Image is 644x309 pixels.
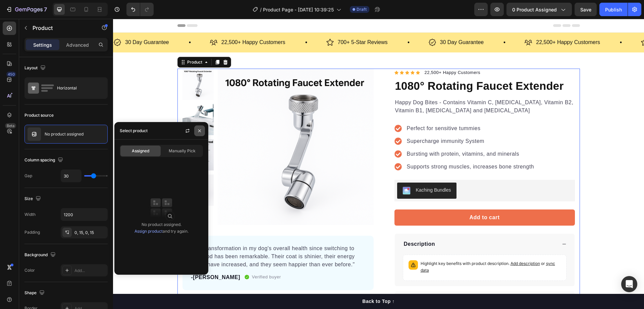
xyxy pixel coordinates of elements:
[169,148,196,154] span: Manually Pick
[308,242,442,254] span: or
[225,19,275,29] p: 700+ 5-Star Reviews
[24,112,54,118] div: Product source
[135,229,163,234] a: Assign product
[78,226,252,250] p: "The transformation in my dog's overall health since switching to this food has been remarkable. ...
[575,3,597,16] button: Save
[357,6,367,12] span: Draft
[74,268,106,274] div: Add...
[294,118,421,126] p: Supercharge immunity System
[599,3,628,16] button: Publish
[327,19,371,29] p: 30 Day Guarantee
[308,241,448,255] p: Highlight key benefits with product description.
[61,170,81,182] input: Auto
[291,221,322,229] p: Description
[260,6,262,13] span: /
[621,276,637,292] div: Open Intercom Messenger
[423,19,487,29] p: 22,500+ Happy Customers
[66,41,89,48] p: Advanced
[580,7,591,12] span: Save
[24,156,64,165] div: Column spacing
[289,168,298,176] img: KachingBundles.png
[3,3,50,16] button: 7
[512,6,557,13] span: 0 product assigned
[357,195,387,203] div: Add to cart
[24,288,46,298] div: Shape
[294,144,421,152] p: Supports strong muscles, increases bone strength
[263,6,334,13] span: Product Page - [DATE] 10:39:25
[61,208,107,221] input: Auto
[126,3,154,16] div: Undo/Redo
[24,64,47,73] div: Layout
[45,132,84,137] p: No product assigned
[74,230,106,236] div: 0, 15, 0, 15
[281,58,462,76] h1: 1080° Rotating Faucet Extender
[284,164,343,180] button: Kaching Bundles
[249,279,281,286] div: Back to Top ↑
[33,24,90,32] p: Product
[24,267,35,273] div: Color
[24,229,40,235] div: Padding
[44,5,47,13] p: 7
[5,123,16,128] div: Beta
[139,255,168,262] p: Verified buyer
[294,106,421,114] p: Perfect for sensitive tummies
[78,255,127,263] p: -[PERSON_NAME]
[282,80,461,96] p: Happy Dog Bites - Contains Vitamin C, [MEDICAL_DATA], Vitamin B2, Vitamin B1, [MEDICAL_DATA] and ...
[135,221,189,235] div: No product assigned. and try again.
[148,194,175,221] img: collections
[24,250,57,260] div: Background
[303,168,338,175] div: Kaching Bundles
[33,41,52,48] p: Settings
[24,173,32,179] div: Gap
[397,242,427,247] span: Add description
[308,242,442,254] span: sync data
[132,148,149,154] span: Assigned
[605,6,622,13] div: Publish
[113,19,644,309] iframe: Design area
[28,127,41,141] img: no image transparent
[506,3,572,16] button: 0 product assigned
[24,194,42,203] div: Size
[120,128,148,134] div: Select product
[24,211,36,218] div: Width
[57,80,98,96] div: Horizontal
[6,72,16,77] div: 450
[281,191,462,207] button: Add to cart
[73,40,91,46] div: Product
[312,50,368,57] p: 22,500+ Happy Customers
[294,131,421,139] p: Bursting with protein, vitamins, and minerals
